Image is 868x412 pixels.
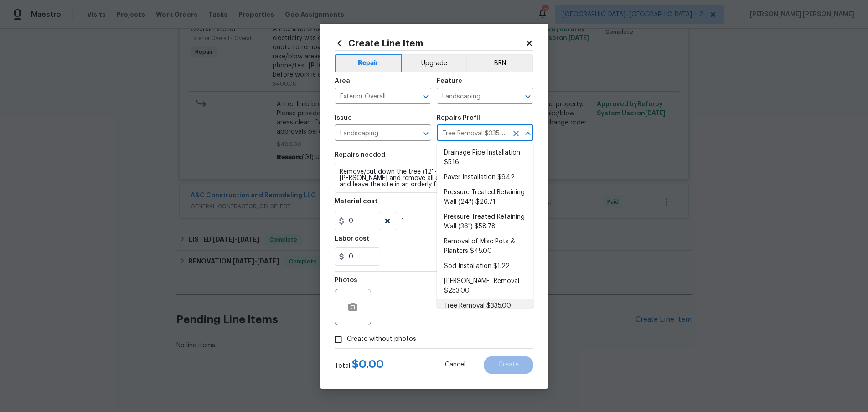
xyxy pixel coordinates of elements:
[335,236,369,242] h5: Labor cost
[335,115,352,121] h5: Issue
[419,127,432,140] button: Open
[445,361,465,368] span: Cancel
[437,78,462,84] h5: Feature
[335,38,525,48] h2: Create Line Item
[437,145,533,170] li: Drainage Pipe Installation $5.16
[437,210,533,234] li: Pressure Treated Retaining Wall (36") $58.78
[522,127,534,140] button: Close
[352,359,384,370] span: $ 0.00
[437,274,533,299] li: [PERSON_NAME] Removal $253.00
[335,152,385,158] h5: Repairs needed
[437,170,533,185] li: Paver Installation $9.42
[335,277,357,283] h5: Photos
[522,90,534,103] button: Open
[335,198,377,205] h5: Material cost
[335,78,350,84] h5: Area
[510,127,522,140] button: Clear
[335,54,402,72] button: Repair
[437,185,533,210] li: Pressure Treated Retaining Wall (24") $26.71
[347,335,416,344] span: Create without photos
[484,356,533,374] button: Create
[437,115,482,121] h5: Repairs Prefill
[437,234,533,259] li: Removal of Misc Pots & Planters $45.00
[437,259,533,274] li: Sod Installation $1.22
[335,360,384,371] div: Total
[498,361,519,368] span: Create
[437,299,533,314] li: Tree Removal $335.00
[430,356,480,374] button: Cancel
[419,90,432,103] button: Open
[402,54,467,72] button: Upgrade
[466,54,533,72] button: BRN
